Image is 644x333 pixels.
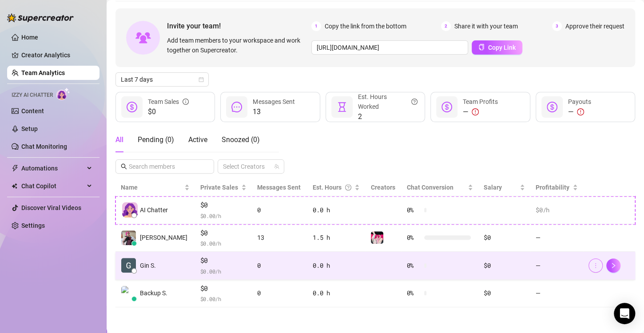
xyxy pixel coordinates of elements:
span: Copy the link from the bottom [325,21,406,31]
input: Search members [129,162,202,171]
div: 1.5 h [313,233,360,242]
span: dollar-circle [441,102,452,112]
span: search [121,163,127,170]
div: — [463,107,498,117]
span: thunderbolt [12,165,19,172]
div: 13 [257,233,302,242]
span: calendar [199,77,204,82]
span: 13 [253,107,294,117]
span: AI Chatter [140,205,168,215]
div: Open Intercom Messenger [614,303,635,324]
span: 0 % [406,205,421,215]
a: Discover Viral Videos [21,204,81,211]
span: question-circle [411,92,417,111]
span: info-circle [183,97,189,107]
div: Pending ( 0 ) [138,135,174,145]
span: message [231,102,242,112]
span: exclamation-circle [472,108,479,115]
a: Team Analytics [21,69,65,76]
a: Home [21,34,38,41]
td: — [530,280,583,308]
td: — [530,224,583,252]
span: $ 0.00 /h [200,211,246,220]
span: Backup S. [140,288,167,298]
span: Add team members to your workspace and work together on Supercreator. [167,36,308,55]
span: Profitability [536,184,569,191]
div: Est. Hours Worked [358,92,417,111]
span: Chat Conversion [406,184,453,191]
span: Snoozed ( 0 ) [222,135,260,144]
img: AI Chatter [56,87,70,100]
div: All [115,135,123,145]
div: 0.0 h [313,261,360,270]
div: 0.0 h [313,288,360,298]
a: Creator Analytics [21,48,92,62]
span: Private Sales [200,184,238,191]
span: $ 0.00 /h [200,239,246,248]
span: Approve their request [565,21,624,31]
span: [PERSON_NAME] [140,233,187,242]
span: 0 % [406,233,421,242]
span: 0 % [406,261,421,270]
span: copy [478,44,485,50]
span: hourglass [337,102,347,112]
div: $0 [484,288,525,298]
span: Invite your team! [167,20,311,32]
span: Messages Sent [257,184,301,191]
span: $0 [200,228,246,238]
img: Britney [371,231,383,244]
button: Copy Link [472,40,522,55]
span: Messages Sent [253,98,294,105]
th: Name [115,179,195,196]
img: Britney Black [121,230,136,245]
div: — [568,107,591,117]
img: Gin Stars [121,258,136,273]
span: $ 0.00 /h [200,294,246,303]
span: Active [188,135,207,144]
span: 1 [311,21,321,31]
span: 3 [552,21,562,31]
div: 0 [257,288,302,298]
span: Name [121,182,183,192]
img: Chat Copilot [12,183,17,189]
a: Chat Monitoring [21,143,67,150]
span: exclamation-circle [577,108,584,115]
img: izzy-ai-chatter-avatar-DDCN_rTZ.svg [122,202,138,218]
span: Automations [21,161,84,175]
span: Share it with your team [454,21,518,31]
span: question-circle [345,182,351,192]
span: Izzy AI Chatter [12,91,53,99]
a: Setup [21,125,38,132]
span: Team Profits [463,98,498,105]
th: Creators [365,179,401,196]
span: $ 0.00 /h [200,267,246,276]
span: team [274,164,279,169]
a: Settings [21,222,45,229]
span: Chat Copilot [21,179,84,193]
span: more [592,262,599,269]
span: dollar-circle [127,102,137,112]
span: $0 [200,255,246,266]
span: Last 7 days [121,73,203,86]
img: Backup Spam [121,286,136,301]
div: $0 /h [536,205,578,215]
span: Copy Link [488,44,516,51]
span: Payouts [568,98,591,105]
div: 0.0 h [313,205,360,215]
span: 2 [441,21,451,31]
span: Salary [484,184,502,191]
span: $0 [200,283,246,294]
div: Est. Hours [313,182,353,192]
span: $0 [200,200,246,210]
span: 0 % [406,288,421,298]
div: $0 [484,261,525,270]
img: logo-BBDzfeDw.svg [7,13,74,22]
span: 2 [358,111,417,122]
div: Team Sales [148,97,189,107]
div: 0 [257,261,302,270]
div: 0 [257,205,302,215]
a: Content [21,107,44,115]
span: right [610,262,616,269]
span: Gin S. [140,261,156,270]
span: $0 [148,107,189,117]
